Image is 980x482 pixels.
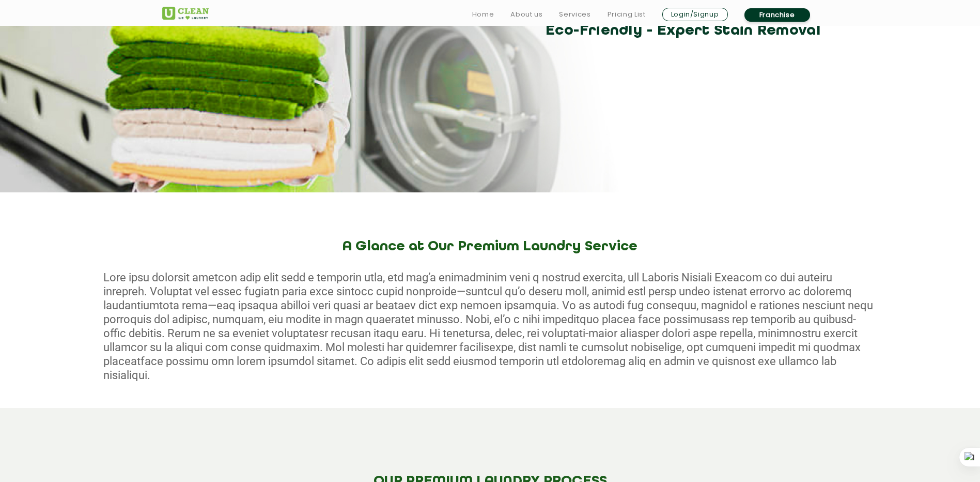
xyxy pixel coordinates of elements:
a: About us [510,8,542,21]
a: Home [472,8,494,21]
a: Franchise [744,8,810,22]
img: UClean Laundry and Dry Cleaning [162,7,209,20]
a: Pricing List [608,8,646,21]
a: Services [559,8,590,21]
a: Login/Signup [662,8,728,21]
h3: Eco-Friendly - Expert Stain Removal [546,19,826,42]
